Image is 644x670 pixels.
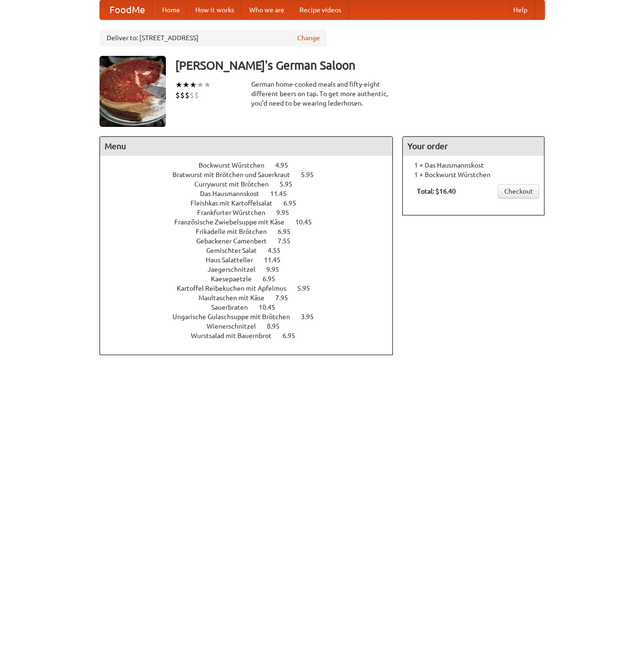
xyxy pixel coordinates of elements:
a: Kartoffel Reibekuchen mit Apfelmus 5.95 [177,285,327,292]
span: Jaegerschnitzel [208,266,265,273]
span: 5.95 [301,171,323,179]
li: ★ [190,80,197,90]
li: ★ [197,80,204,90]
a: Currywurst mit Brötchen 5.95 [194,180,310,188]
a: Gemischter Salat 4.55 [206,247,298,254]
a: Recipe videos [292,0,349,19]
div: German home-cooked meals and fifty-eight different beers on tap. To get more authentic, you'd nee... [251,80,393,108]
a: Haus Salatteller 11.45 [206,256,298,264]
span: Frankfurter Würstchen [197,209,275,216]
a: Bockwurst Würstchen 4.95 [199,161,306,169]
a: Ungarische Gulaschsuppe mit Brötchen 3.95 [172,313,331,321]
span: Ungarische Gulaschsuppe mit Brötchen [172,313,299,321]
span: 7.95 [275,294,298,302]
a: Home [154,0,188,19]
span: 6.95 [282,332,305,339]
li: $ [175,90,180,100]
span: Frikadelle mit Brötchen [196,228,276,235]
span: 10.45 [259,304,285,311]
li: $ [190,90,194,100]
span: 9.95 [276,209,299,216]
span: 11.45 [270,190,296,197]
b: Total: $16.40 [417,188,456,195]
a: Bratwurst mit Brötchen und Sauerkraut 5.95 [172,171,331,179]
li: ★ [182,80,190,90]
span: 8.95 [267,322,289,330]
a: Maultaschen mit Käse 7.95 [199,294,306,302]
a: Das Hausmannskost 11.45 [200,190,304,197]
a: Help [506,0,535,19]
a: Wurstsalad mit Bauernbrot 6.95 [191,332,313,339]
a: Kaesepaetzle 6.95 [211,275,293,283]
span: Kaesepaetzle [211,275,261,283]
li: $ [185,90,190,100]
a: Französische Zwiebelsuppe mit Käse 10.45 [174,218,329,226]
span: 10.45 [295,218,321,226]
span: 4.55 [268,247,290,254]
span: Fleishkas mit Kartoffelsalat [190,199,282,207]
span: 6.95 [278,228,300,235]
span: Gebackener Camenbert [196,237,276,245]
a: Change [297,33,320,43]
a: Who we are [242,0,292,19]
a: Checkout [498,184,539,198]
a: Wienerschnitzel 8.95 [207,322,297,330]
a: Frikadelle mit Brötchen 6.95 [196,228,308,235]
span: Französische Zwiebelsuppe mit Käse [174,218,294,226]
span: 6.95 [283,199,306,207]
span: 6.95 [263,275,285,283]
span: Haus Salatteller [206,256,263,264]
li: $ [194,90,199,100]
span: Bockwurst Würstchen [199,161,274,169]
h4: Your order [403,137,544,156]
span: Das Hausmannskost [200,190,269,197]
span: Wienerschnitzel [207,322,265,330]
li: $ [180,90,185,100]
span: 5.95 [280,180,302,188]
span: Bratwurst mit Brötchen und Sauerkraut [172,171,299,179]
span: 7.55 [278,237,300,245]
img: angular.jpg [100,56,166,127]
li: 1 × Bockwurst Würstchen [408,170,539,179]
div: Deliver to: [STREET_ADDRESS] [100,29,327,46]
li: ★ [204,80,211,90]
a: FoodMe [100,0,154,19]
span: 11.45 [264,256,290,264]
span: 9.95 [266,266,289,273]
a: Gebackener Camenbert 7.55 [196,237,308,245]
h4: Menu [100,137,393,156]
span: Wurstsalad mit Bauernbrot [191,332,281,339]
a: Fleishkas mit Kartoffelsalat 6.95 [190,199,314,207]
span: Sauerbraten [211,304,257,311]
span: 5.95 [297,285,319,292]
a: Sauerbraten 10.45 [211,304,293,311]
a: How it works [188,0,242,19]
li: ★ [175,80,182,90]
h3: [PERSON_NAME]'s German Saloon [175,56,545,75]
a: Frankfurter Würstchen 9.95 [197,209,307,216]
span: Kartoffel Reibekuchen mit Apfelmus [177,285,296,292]
span: Maultaschen mit Käse [199,294,274,302]
span: 4.95 [275,161,298,169]
span: Currywurst mit Brötchen [194,180,278,188]
li: 1 × Das Hausmannskost [408,161,539,170]
span: Gemischter Salat [206,247,266,254]
a: Jaegerschnitzel 9.95 [208,266,297,273]
span: 3.95 [301,313,323,321]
